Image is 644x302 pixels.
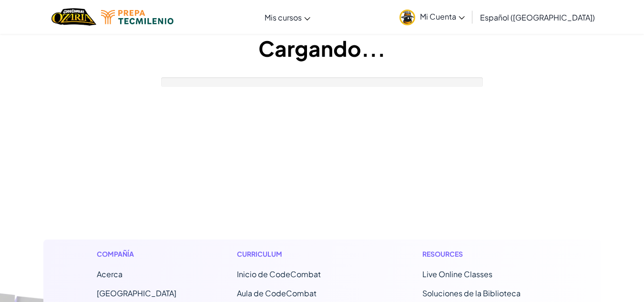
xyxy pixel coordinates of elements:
a: Mi Cuenta [395,2,470,32]
a: Español ([GEOGRAPHIC_DATA]) [475,4,600,30]
a: [GEOGRAPHIC_DATA] [97,288,176,298]
h1: Compañía [97,249,176,259]
h1: Curriculum [237,249,362,259]
span: Mis cursos [265,12,302,22]
img: Home [51,7,96,27]
a: Aula de CodeCombat [237,288,317,298]
span: Mi Cuenta [420,11,465,21]
h1: Resources [422,249,548,259]
a: Mis cursos [260,4,315,30]
a: Live Online Classes [422,269,492,279]
a: Soluciones de la Biblioteca [422,288,521,298]
span: Español ([GEOGRAPHIC_DATA]) [480,12,595,22]
a: Ozaria by CodeCombat logo [51,7,96,27]
a: Acerca [97,269,123,279]
span: Inicio de CodeCombat [237,269,321,279]
img: avatar [399,10,415,25]
img: Tecmilenio logo [101,10,174,24]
